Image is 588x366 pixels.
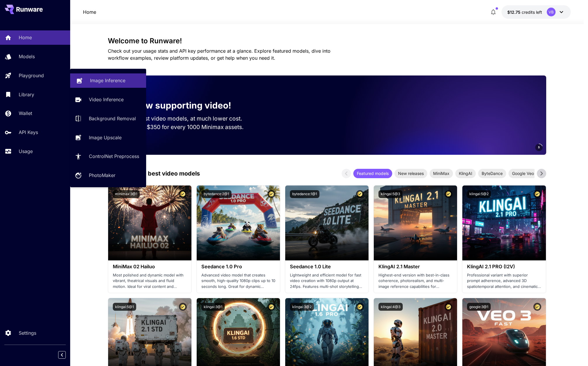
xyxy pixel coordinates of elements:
img: alt [462,185,546,260]
h3: Welcome to Runware! [108,37,546,45]
span: 5 [538,145,540,150]
div: Collapse sidebar [63,350,70,360]
div: VB [547,8,556,16]
button: bytedance:1@1 [290,190,319,198]
button: klingai:3@2 [290,303,314,311]
p: API Keys [19,129,38,136]
button: Certified Model – Vetted for best performance and includes a commercial license. [445,190,452,198]
nav: breadcrumb [83,8,96,16]
p: Playground [19,72,44,79]
button: Certified Model – Vetted for best performance and includes a commercial license. [533,190,541,198]
p: Library [19,91,34,98]
p: Save up to $350 for every 1000 Minimax assets. [117,123,253,131]
p: Professional variant with superior prompt adherence, advanced 3D spatiotemporal attention, and ci... [467,272,541,290]
p: Wallet [19,110,32,117]
button: Certified Model – Vetted for best performance and includes a commercial license. [267,190,275,198]
p: PhotoMaker [89,172,115,179]
p: Video Inference [89,96,124,103]
button: Certified Model – Vetted for best performance and includes a commercial license. [445,303,452,311]
button: $12.75027 [501,5,571,19]
button: klingai:3@1 [201,303,225,311]
button: klingai:5@3 [378,190,402,198]
span: KlingAI [455,170,476,176]
button: Certified Model – Vetted for best performance and includes a commercial license. [356,303,364,311]
a: Image Upscale [70,130,146,145]
span: MiniMax [430,170,453,176]
button: klingai:5@1 [113,303,136,311]
a: Image Inference [70,73,146,88]
p: Advanced video model that creates smooth, high-quality 1080p clips up to 10 seconds long. Great f... [201,272,275,290]
span: Featured models [353,170,392,176]
img: alt [197,185,280,260]
button: minimax:3@1 [113,190,140,198]
p: ControlNet Preprocess [89,153,139,160]
p: Test drive the best video models [108,169,200,178]
button: Certified Model – Vetted for best performance and includes a commercial license. [356,190,364,198]
a: Video Inference [70,92,146,107]
button: Certified Model – Vetted for best performance and includes a commercial license. [533,303,541,311]
button: Certified Model – Vetted for best performance and includes a commercial license. [267,303,275,311]
button: Certified Model – Vetted for best performance and includes a commercial license. [179,190,187,198]
p: Home [83,8,96,16]
a: Background Removal [70,111,146,126]
p: Highest-end version with best-in-class coherence, photorealism, and multi-image reference capabil... [378,272,452,290]
a: PhotoMaker [70,168,146,183]
h3: Seedance 1.0 Lite [290,264,364,269]
div: $12.75027 [507,9,542,15]
span: ByteDance [478,170,506,176]
a: ControlNet Preprocess [70,149,146,164]
p: Run the best video models, at much lower cost. [117,114,253,123]
span: Check out your usage stats and API key performance at a glance. Explore featured models, dive int... [108,48,331,61]
h3: Seedance 1.0 Pro [201,264,275,269]
span: New releases [395,170,427,176]
button: klingai:5@2 [467,190,491,198]
button: google:3@1 [467,303,491,311]
p: Usage [19,148,33,155]
h3: KlingAI 2.1 PRO (I2V) [467,264,541,269]
img: alt [374,185,457,260]
button: klingai:4@3 [378,303,403,311]
span: Google Veo [509,170,537,176]
p: Lightweight and efficient model for fast video creation with 1080p output at 24fps. Features mult... [290,272,364,290]
img: alt [108,185,191,260]
p: Now supporting video! [134,99,231,112]
p: Image Upscale [89,134,122,141]
p: Background Removal [89,115,136,122]
p: Most polished and dynamic model with vibrant, theatrical visuals and fluid motion. Ideal for vira... [113,272,187,290]
button: bytedance:2@1 [201,190,231,198]
h3: MiniMax 02 Hailuo [113,264,187,269]
p: Image Inference [90,77,125,84]
p: Home [19,34,32,41]
span: $12.75 [507,10,522,15]
button: Certified Model – Vetted for best performance and includes a commercial license. [179,303,187,311]
h3: KlingAI 2.1 Master [378,264,452,269]
span: credits left [522,10,542,15]
p: Settings [19,329,36,336]
p: Models [19,53,35,60]
img: alt [285,185,369,260]
button: Collapse sidebar [58,351,66,359]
